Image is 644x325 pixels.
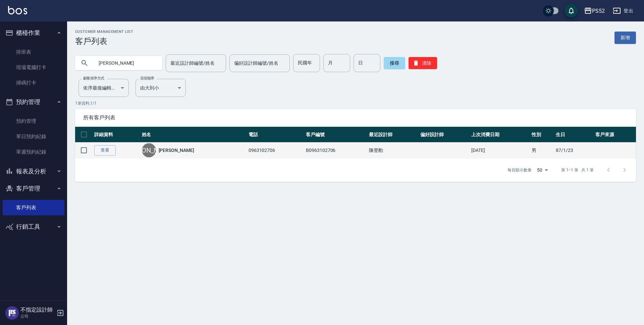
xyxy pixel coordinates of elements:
[20,313,55,319] p: 公司
[78,79,129,97] div: 依序最後編輯時間
[367,143,419,158] td: 陳昱勳
[3,218,64,235] button: 行銷工具
[470,143,530,158] td: [DATE]
[610,5,636,17] button: 登出
[94,54,157,72] input: 搜尋關鍵字
[75,30,133,34] h2: Customer Management List
[75,100,636,106] p: 1 筆資料, 1 / 1
[3,44,64,60] a: 排班表
[83,76,104,81] label: 顧客排序方式
[3,144,64,160] a: 單週預約紀錄
[3,113,64,129] a: 預約管理
[3,93,64,111] button: 預約管理
[304,127,367,143] th: 客戶編號
[409,57,437,69] button: 清除
[530,143,554,158] td: 男
[3,129,64,144] a: 單日預約紀錄
[614,32,636,44] a: 新增
[3,180,64,197] button: 客戶管理
[534,161,550,179] div: 50
[5,306,19,320] img: Person
[140,76,154,81] label: 呈現順序
[592,7,605,15] div: PS52
[561,167,594,173] p: 第 1–1 筆 共 1 筆
[304,143,367,158] td: B0963102706
[581,4,607,18] button: PS52
[93,127,140,143] th: 詳細資料
[3,200,64,215] a: 客戶列表
[530,127,554,143] th: 性別
[419,127,470,143] th: 偏好設計師
[247,143,304,158] td: 0963102706
[247,127,304,143] th: 電話
[136,79,186,97] div: 由大到小
[367,127,419,143] th: 最近設計師
[140,127,247,143] th: 姓名
[3,24,64,42] button: 櫃檯作業
[554,127,594,143] th: 生日
[565,4,578,17] button: save
[83,114,628,121] span: 所有客戶列表
[507,167,532,173] p: 每頁顯示數量
[159,147,194,154] a: [PERSON_NAME]
[142,143,156,157] div: [PERSON_NAME]
[3,60,64,75] a: 現場電腦打卡
[384,57,405,69] button: 搜尋
[8,6,27,14] img: Logo
[94,145,116,156] a: 查看
[554,143,594,158] td: 87/1/23
[3,75,64,91] a: 掃碼打卡
[3,163,64,180] button: 報表及分析
[75,37,133,46] h3: 客戶列表
[470,127,530,143] th: 上次消費日期
[594,127,636,143] th: 客戶來源
[20,307,55,313] h5: 不指定設計師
